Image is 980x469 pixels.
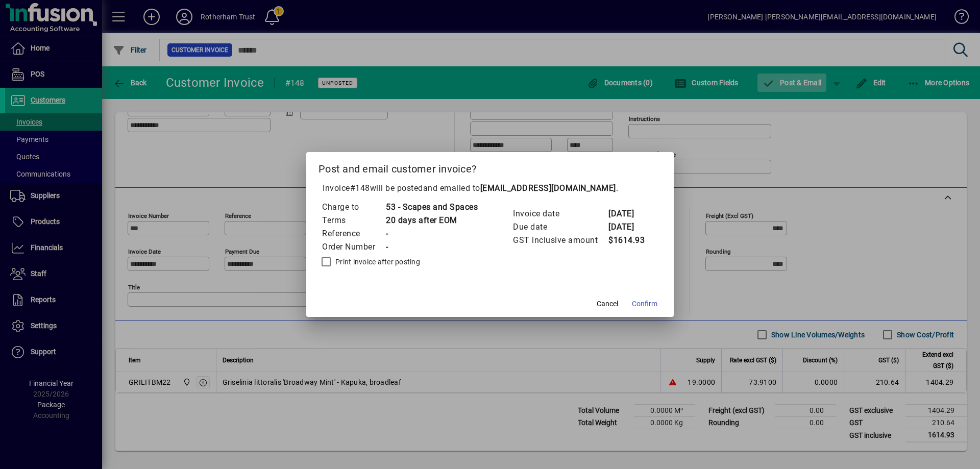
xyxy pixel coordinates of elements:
[385,240,478,254] td: -
[385,227,478,240] td: -
[423,183,616,193] span: and emailed to
[322,240,385,254] td: Order Number
[306,152,674,182] h2: Post and email customer invoice?
[318,182,661,194] p: Invoice will be posted .
[608,207,649,220] td: [DATE]
[333,257,420,267] label: Print invoice after posting
[512,234,608,247] td: GST inclusive amount
[632,299,657,309] span: Confirm
[385,201,478,214] td: 53 - Scapes and Spaces
[597,299,618,309] span: Cancel
[322,227,385,240] td: Reference
[512,207,608,220] td: Invoice date
[608,220,649,234] td: [DATE]
[480,183,616,193] b: [EMAIL_ADDRESS][DOMAIN_NAME]
[628,294,661,313] button: Confirm
[385,214,478,227] td: 20 days after EOM
[591,294,624,313] button: Cancel
[322,201,385,214] td: Charge to
[350,183,370,193] span: #148
[512,220,608,234] td: Due date
[608,234,649,247] td: $1614.93
[322,214,385,227] td: Terms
